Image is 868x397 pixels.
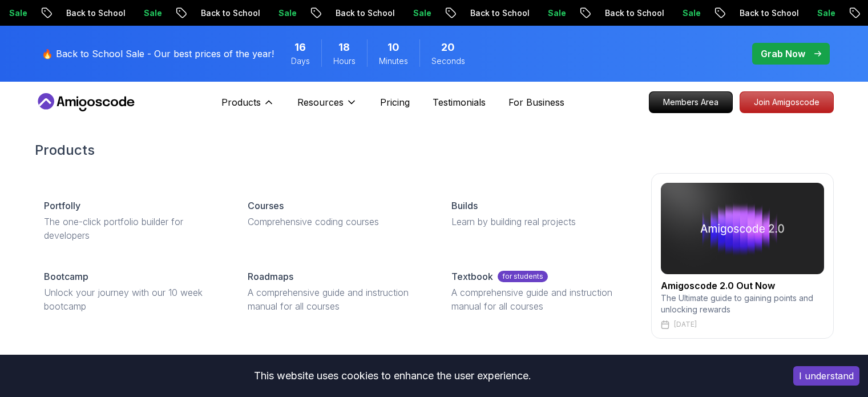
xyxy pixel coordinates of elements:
p: Portfolly [44,199,80,212]
a: CoursesComprehensive coding courses [239,190,433,238]
img: amigoscode 2.0 [661,183,824,274]
a: Testimonials [433,95,486,109]
span: 10 Minutes [387,39,399,55]
a: BootcampUnlock your journey with our 10 week bootcamp [35,260,229,322]
a: Textbookfor studentsA comprehensive guide and instruction manual for all courses [442,260,637,322]
button: Accept cookies [793,366,859,386]
p: Textbook [451,270,493,283]
p: Sale [132,7,168,19]
button: Resources [297,95,357,118]
span: 16 Days [294,39,306,55]
p: Unlock your journey with our 10 week bootcamp [44,286,220,313]
h2: Products [35,141,834,159]
p: Resources [297,95,344,109]
span: Minutes [379,55,408,67]
a: amigoscode 2.0Amigoscode 2.0 Out NowThe Ultimate guide to gaining points and unlocking rewards[DATE] [651,173,834,339]
p: Back to School [458,7,536,19]
p: Sale [805,7,842,19]
a: RoadmapsA comprehensive guide and instruction manual for all courses [239,260,433,322]
a: Members Area [649,91,733,113]
p: Learn by building real projects [451,215,628,228]
div: This website uses cookies to enhance the user experience. [9,363,776,388]
p: Products [221,95,261,109]
p: A comprehensive guide and instruction manual for all courses [451,286,628,313]
p: Join Amigoscode [740,92,833,113]
p: Back to School [728,7,805,19]
span: 18 Hours [338,39,350,55]
p: Back to School [324,7,401,19]
span: Hours [333,55,356,67]
span: Days [291,55,310,67]
a: PortfollyThe one-click portfolio builder for developers [35,190,229,251]
p: Back to School [54,7,132,19]
a: For Business [508,95,564,109]
p: Sale [267,7,303,19]
a: Join Amigoscode [740,91,834,113]
p: Bootcamp [44,270,88,283]
p: Grab Now [761,47,805,61]
p: Sale [671,7,707,19]
p: 🔥 Back to School Sale - Our best prices of the year! [42,47,274,61]
span: 20 Seconds [441,39,455,55]
h2: Amigoscode 2.0 Out Now [661,279,824,292]
p: [DATE] [674,320,697,329]
p: The one-click portfolio builder for developers [44,215,220,242]
p: Courses [248,199,284,212]
p: for students [498,271,548,282]
a: Pricing [380,95,410,109]
span: Seconds [431,55,465,67]
p: Comprehensive coding courses [248,215,424,228]
a: BuildsLearn by building real projects [442,190,637,238]
p: Sale [401,7,438,19]
p: The Ultimate guide to gaining points and unlocking rewards [661,292,824,315]
p: Back to School [593,7,671,19]
p: Sale [536,7,572,19]
p: Roadmaps [248,270,293,283]
p: Back to School [189,7,267,19]
p: Builds [451,199,478,212]
button: Products [221,95,274,118]
p: Members Area [649,92,732,113]
p: A comprehensive guide and instruction manual for all courses [248,286,424,313]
